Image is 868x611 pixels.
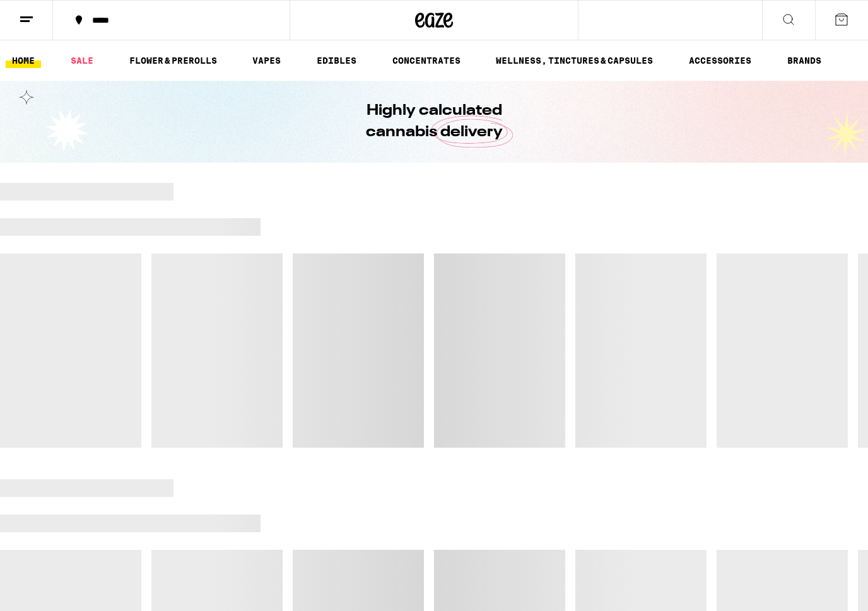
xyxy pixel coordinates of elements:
[490,53,659,68] a: WELLNESS, TINCTURES & CAPSULES
[781,53,828,68] button: BRANDS
[386,53,467,68] a: CONCENTRATES
[6,53,41,68] a: HOME
[310,53,363,68] a: EDIBLES
[683,53,758,68] a: ACCESSORIES
[123,53,223,68] a: FLOWER & PREROLLS
[246,53,287,68] a: VAPES
[330,100,538,143] h1: Highly calculated cannabis delivery
[64,53,100,68] a: SALE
